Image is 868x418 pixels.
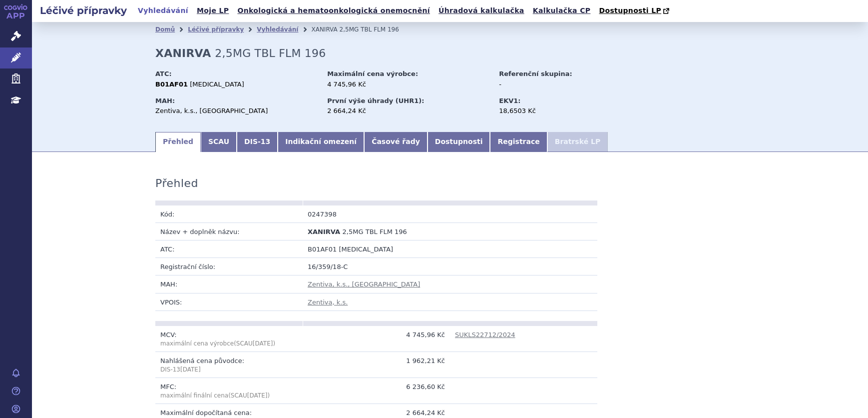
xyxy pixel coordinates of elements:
td: VPOIS: [155,293,303,310]
a: Vyhledávání [257,26,298,33]
strong: ATC: [155,70,172,77]
div: Zentiva, k.s., [GEOGRAPHIC_DATA] [155,106,318,115]
p: DIS-13 [160,365,298,374]
a: Onkologická a hematoonkologická onemocnění [234,4,433,17]
td: Registrační číslo: [155,258,303,275]
a: SUKLS22712/2024 [455,331,515,338]
p: maximální finální cena [160,391,298,400]
td: MFC: [155,377,303,403]
strong: XANIRVA [155,47,211,59]
span: [MEDICAL_DATA] [190,80,244,88]
span: maximální cena výrobce [160,340,234,347]
a: Kalkulačka CP [530,4,594,17]
span: 2,5MG TBL FLM 196 [215,47,326,59]
span: [DATE] [180,366,201,373]
span: 2,5MG TBL FLM 196 [343,228,407,235]
div: 18,6503 Kč [499,106,611,115]
strong: MAH: [155,97,175,104]
td: 0247398 [303,205,450,223]
h3: Přehled [155,177,198,190]
a: Registrace [490,132,547,152]
span: (SCAU ) [160,340,275,347]
span: 2,5MG TBL FLM 196 [340,26,399,33]
a: Zentiva, k.s., [GEOGRAPHIC_DATA] [308,280,420,288]
a: Indikační omezení [278,132,364,152]
a: Přehled [155,132,201,152]
a: Domů [155,26,175,33]
td: ATC: [155,240,303,258]
a: Dostupnosti LP [596,4,674,18]
div: 2 664,24 Kč [327,106,489,115]
td: 6 236,60 Kč [303,377,450,403]
span: [DATE] [253,340,273,347]
div: - [499,80,611,89]
a: SCAU [201,132,237,152]
span: B01AF01 [308,245,337,253]
strong: První výše úhrady (UHR1): [327,97,424,104]
a: DIS-13 [237,132,278,152]
td: 16/359/18-C [303,258,597,275]
strong: B01AF01 [155,80,188,88]
strong: Referenční skupina: [499,70,572,77]
strong: Maximální cena výrobce: [327,70,418,77]
span: XANIRVA [308,228,340,235]
a: Léčivé přípravky [188,26,244,33]
span: (SCAU ) [228,392,270,399]
td: MCV: [155,326,303,352]
td: 1 962,21 Kč [303,351,450,377]
a: Vyhledávání [135,4,191,17]
a: Moje LP [194,4,232,17]
span: XANIRVA [311,26,337,33]
a: Dostupnosti [428,132,490,152]
strong: EKV1: [499,97,520,104]
td: 4 745,96 Kč [303,326,450,352]
a: Zentiva, k.s. [308,298,348,306]
span: Dostupnosti LP [599,6,661,14]
a: Časové řady [364,132,428,152]
span: [DATE] [247,392,268,399]
a: Úhradová kalkulačka [435,4,527,17]
td: Nahlášená cena původce: [155,351,303,377]
div: 4 745,96 Kč [327,80,489,89]
span: [MEDICAL_DATA] [339,245,394,253]
td: MAH: [155,275,303,293]
td: Název + doplněk názvu: [155,222,303,240]
td: Kód: [155,205,303,223]
h2: Léčivé přípravky [32,3,135,17]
